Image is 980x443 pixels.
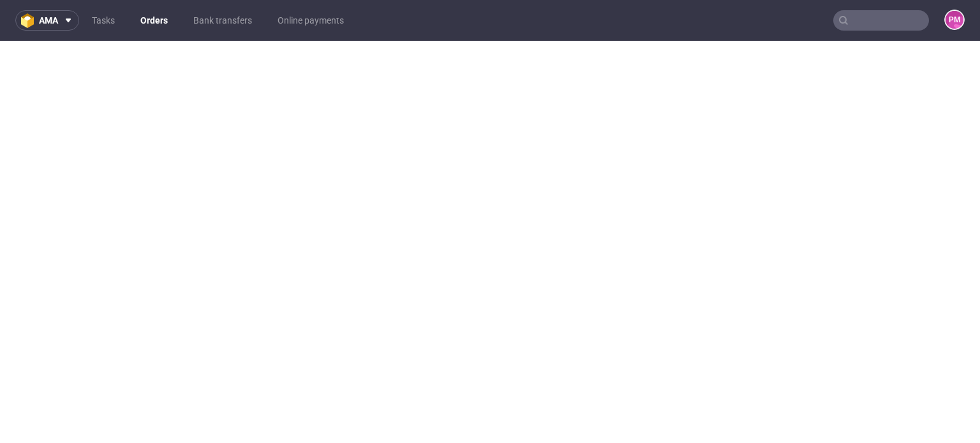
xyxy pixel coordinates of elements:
a: Orders [133,10,175,31]
button: ama [15,10,79,31]
a: Bank transfers [186,10,260,31]
figcaption: PM [946,11,963,29]
a: Online payments [270,10,352,31]
span: ama [39,16,58,25]
a: Tasks [84,10,122,31]
img: logo [21,13,39,28]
